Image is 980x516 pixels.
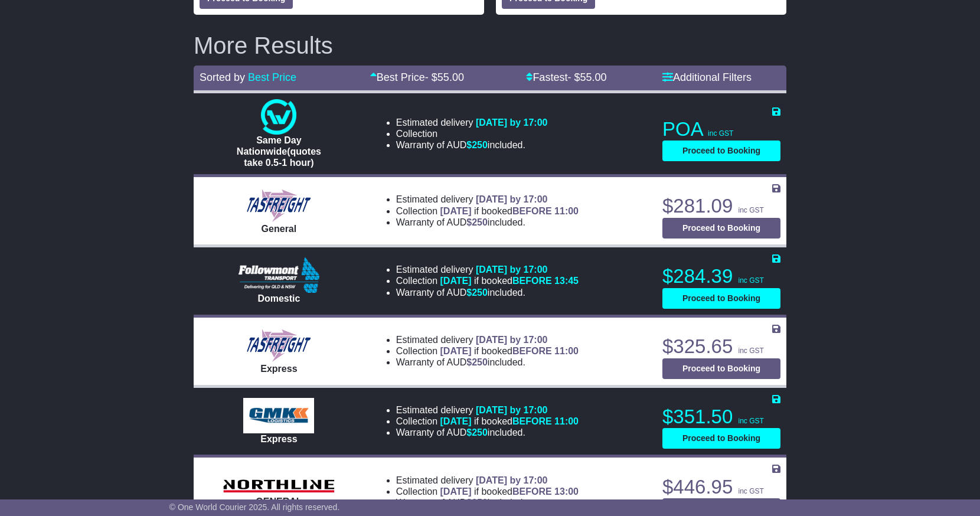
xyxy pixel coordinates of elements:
span: BEFORE [512,416,552,426]
span: 250 [472,427,488,437]
span: [DATE] by 17:00 [476,194,548,204]
span: [DATE] [440,346,472,356]
p: POA [662,117,780,141]
span: [DATE] by 17:00 [476,405,548,415]
img: Tasfreight: Express [245,328,312,363]
span: 250 [472,498,488,508]
img: GMK Logistics: Express [243,398,314,433]
span: $ [466,217,488,227]
span: - $ [567,71,606,83]
li: Estimated delivery [396,475,579,486]
li: Collection [396,345,579,357]
span: inc GST [708,129,733,138]
span: BEFORE [512,206,552,216]
span: 250 [472,288,488,298]
p: $325.65 [662,335,780,358]
span: inc GST [738,347,763,355]
span: 250 [472,357,488,367]
span: inc GST [738,276,763,285]
h2: More Results [194,32,786,58]
span: 11:00 [554,416,579,426]
span: Express [260,434,297,444]
span: [DATE] by 17:00 [476,335,548,345]
li: Collection [396,416,579,427]
span: if booked [440,486,579,497]
li: Estimated delivery [396,264,579,275]
span: - $ [425,71,464,83]
button: Proceed to Booking [662,428,780,449]
li: Estimated delivery [396,117,548,128]
img: Tasfreight: General [245,188,312,223]
button: Proceed to Booking [662,141,780,161]
span: 250 [472,140,488,150]
span: [DATE] by 17:00 [476,264,548,275]
span: GENERAL [256,497,302,507]
img: Northline Distribution: GENERAL [220,476,338,496]
button: Proceed to Booking [662,288,780,309]
span: Sorted by [200,71,245,83]
img: Followmont Transport: Domestic [239,257,319,293]
li: Estimated delivery [396,194,579,205]
span: $ [466,357,488,367]
li: Estimated delivery [396,334,579,345]
span: $ [466,498,488,508]
span: $ [466,140,488,150]
span: [DATE] [440,276,472,286]
span: © One World Courier 2025. All rights reserved. [169,502,340,512]
span: if booked [440,346,579,356]
span: [DATE] [440,206,472,216]
li: Warranty of AUD included. [396,287,579,298]
span: inc GST [738,206,763,214]
span: if booked [440,416,579,426]
span: BEFORE [512,486,552,497]
span: BEFORE [512,346,552,356]
span: 13:45 [554,276,579,286]
li: Collection [396,275,579,286]
span: BEFORE [512,276,552,286]
span: $ [466,288,488,298]
span: 11:00 [554,206,579,216]
li: Warranty of AUD included. [396,357,579,368]
span: 250 [472,217,488,227]
li: Warranty of AUD included. [396,497,579,508]
span: inc GST [738,487,763,495]
span: if booked [440,206,579,216]
span: Domestic [257,293,300,303]
li: Warranty of AUD included. [396,217,579,228]
span: 55.00 [437,71,464,83]
span: [DATE] [440,486,472,497]
span: 11:00 [554,346,579,356]
button: Proceed to Booking [662,218,780,239]
a: Fastest- $55.00 [526,71,606,83]
li: Collection [396,205,579,217]
a: Additional Filters [662,71,752,83]
p: $281.09 [662,194,780,218]
span: General [262,224,297,234]
li: Collection [396,128,548,139]
span: 13:00 [554,486,579,497]
a: Best Price- $55.00 [370,71,464,83]
p: $284.39 [662,264,780,288]
span: Express [260,364,297,374]
span: inc GST [738,417,763,425]
a: Best Price [248,71,296,83]
span: if booked [440,276,579,286]
span: Same Day Nationwide(quotes take 0.5-1 hour) [237,135,321,168]
li: Estimated delivery [396,404,579,416]
span: [DATE] by 17:00 [476,475,548,485]
span: 55.00 [580,71,606,83]
img: One World Courier: Same Day Nationwide(quotes take 0.5-1 hour) [261,99,296,135]
li: Collection [396,486,579,497]
span: [DATE] by 17:00 [476,117,548,128]
button: Proceed to Booking [662,358,780,379]
p: $351.50 [662,405,780,429]
span: [DATE] [440,416,472,426]
p: $446.95 [662,475,780,499]
span: $ [466,427,488,437]
li: Warranty of AUD included. [396,427,579,438]
li: Warranty of AUD included. [396,139,548,151]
